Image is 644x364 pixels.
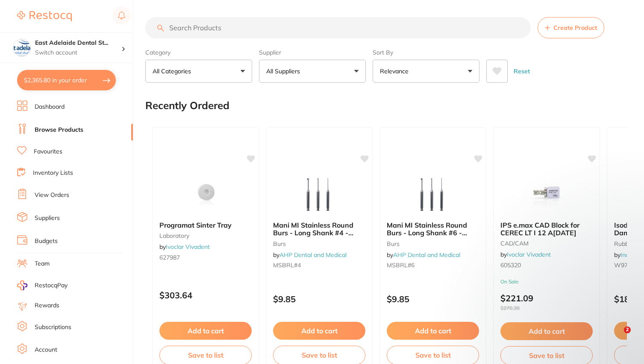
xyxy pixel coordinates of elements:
h2: Recently Ordered [145,100,229,112]
img: Mani MI Stainless Round Burs - Long Shank #4 - Diameter: 1.4mm [291,172,347,214]
small: CAD/CAM [500,240,593,247]
img: Restocq Logo [17,11,72,21]
small: 627987 [159,254,252,261]
img: RestocqPay [17,280,27,290]
input: Search Products [145,17,531,38]
small: burs [387,240,479,247]
a: Dashboard [35,103,65,111]
b: Mani MI Stainless Round Burs - Long Shank #6 - Diameter: 1.8mm [387,221,479,237]
small: MSBRL#6 [387,262,479,269]
button: $2,365.80 in your order [17,70,116,90]
img: East Adelaide Dental Studio [13,39,30,56]
button: Reset [511,60,532,83]
label: Category [145,49,252,56]
a: Account [35,346,57,354]
span: by [159,243,210,251]
a: AHP Dental and Medical [279,251,347,259]
span: by [273,251,347,259]
p: All Categories [153,67,194,75]
a: AHP Dental and Medical [393,251,460,259]
a: Budgets [35,237,58,246]
a: Restocq Logo [17,6,72,26]
span: by [500,251,551,258]
b: Programat Sinter Tray [159,221,252,229]
a: Team [35,260,50,268]
button: All Categories [145,60,252,83]
a: Favourites [34,147,62,156]
b: Mani MI Stainless Round Burs - Long Shank #4 - Diameter: 1.4mm [273,221,365,237]
p: $9.85 [387,294,479,304]
span: RestocqPay [35,281,68,290]
a: View Orders [35,191,69,199]
button: Add to cart [159,322,252,340]
span: Create Product [553,24,597,31]
button: Create Product [538,17,604,38]
label: Sort By [373,49,479,56]
p: Switch account [35,49,121,57]
a: Ivoclar Vivadent [166,243,210,251]
small: 605320 [500,262,593,269]
button: Add to cart [273,322,365,340]
span: 2 [624,326,631,333]
iframe: Intercom live chat [606,326,627,347]
a: Browse Products [35,126,83,134]
button: Add to cart [387,322,479,340]
small: burs [273,240,365,247]
img: Mani MI Stainless Round Burs - Long Shank #6 - Diameter: 1.8mm [405,172,461,214]
span: by [387,251,460,259]
img: IPS e.max CAD Block for CEREC LT I 12 A3 / 5 [519,172,574,214]
h4: East Adelaide Dental Studio [35,39,121,47]
button: Relevance [373,60,479,83]
small: MSBRL#4 [273,262,365,269]
label: Supplier [259,49,366,56]
p: $303.64 [159,290,252,300]
button: All Suppliers [259,60,366,83]
a: Rewards [35,301,59,310]
a: Subscriptions [35,323,71,332]
a: RestocqPay [17,280,68,290]
img: Programat Sinter Tray [178,172,233,214]
a: Inventory Lists [33,169,73,177]
small: laboratory [159,232,252,239]
a: Ivoclar Vivadent [507,251,551,258]
a: Suppliers [35,214,60,222]
iframe: Intercom notifications message [469,273,640,341]
p: All Suppliers [266,67,303,75]
p: $9.85 [273,294,365,304]
p: Relevance [380,67,412,75]
b: IPS e.max CAD Block for CEREC LT I 12 A3 / 5 [500,221,593,237]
